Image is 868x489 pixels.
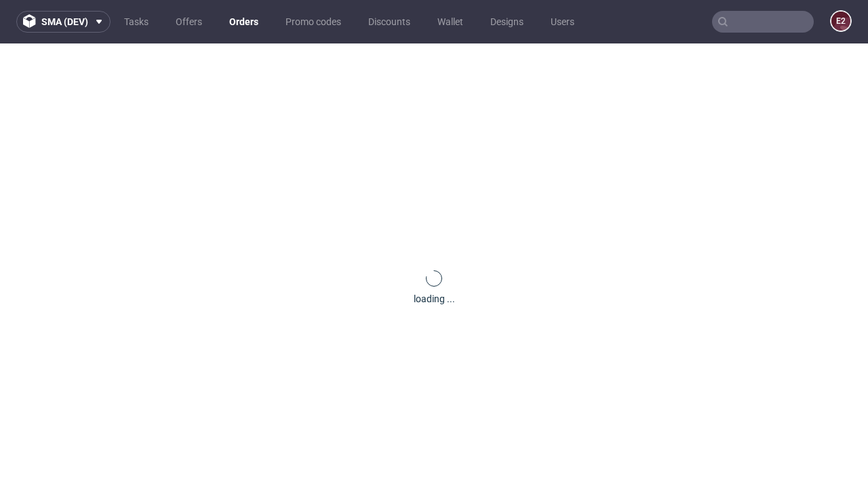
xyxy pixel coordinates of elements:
[116,11,157,33] a: Tasks
[482,11,532,33] a: Designs
[41,17,88,26] span: sma (dev)
[831,12,850,31] figcaption: e2
[167,11,210,33] a: Offers
[542,11,583,33] a: Users
[277,11,349,33] a: Promo codes
[221,11,267,33] a: Orders
[414,292,455,306] div: loading ...
[429,11,471,33] a: Wallet
[16,11,111,33] button: sma (dev)
[360,11,418,33] a: Discounts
